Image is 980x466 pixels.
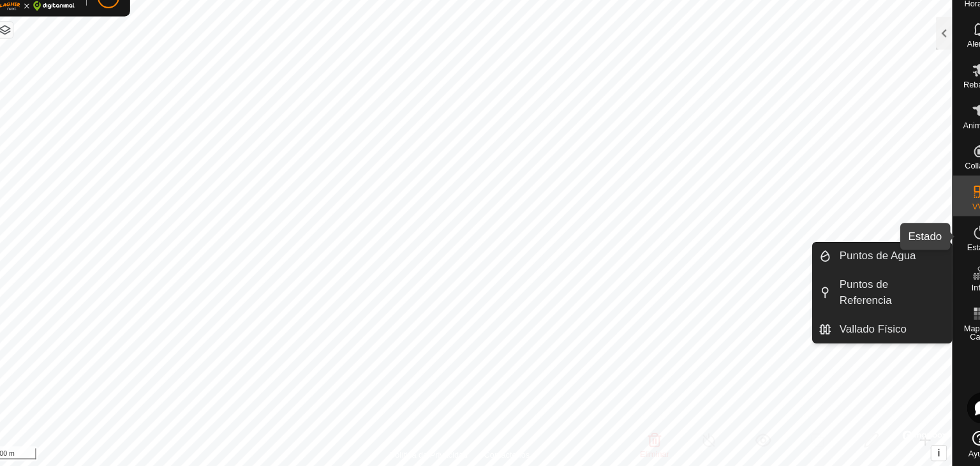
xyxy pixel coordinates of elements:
span: Ayuda [944,450,966,458]
span: Animales [939,140,970,148]
button: + [6,67,21,82]
a: Ayuda [930,427,980,463]
button: – [6,84,21,99]
a: Puntos de Agua [815,255,928,280]
a: Vallado Físico [815,324,928,349]
span: P [130,17,136,30]
span: i [915,447,917,458]
a: Puntos de Referencia [815,282,928,322]
button: i [909,446,923,460]
li: Puntos de Agua [798,255,928,280]
span: VVs [947,217,961,225]
li: Vallado Físico [798,324,928,349]
span: Vallado Físico [822,329,886,344]
span: Puntos de Referencia [822,287,921,317]
span: Puntos de Agua [822,260,895,275]
span: Horarios [940,26,969,33]
span: Collares [940,179,969,186]
span: Mapa de Calor [933,332,977,347]
span: Rebaños [939,102,970,110]
a: Contáctenos [487,449,530,461]
span: Infra [947,294,962,301]
img: Logo Gallagher [15,10,102,36]
a: Política de Privacidad [399,449,472,461]
span: Alertas [943,64,967,71]
li: Puntos de Referencia [798,282,928,322]
button: Restablecer Mapa [6,46,21,61]
span: Estado [943,255,967,263]
button: Capas del Mapa [28,47,43,62]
